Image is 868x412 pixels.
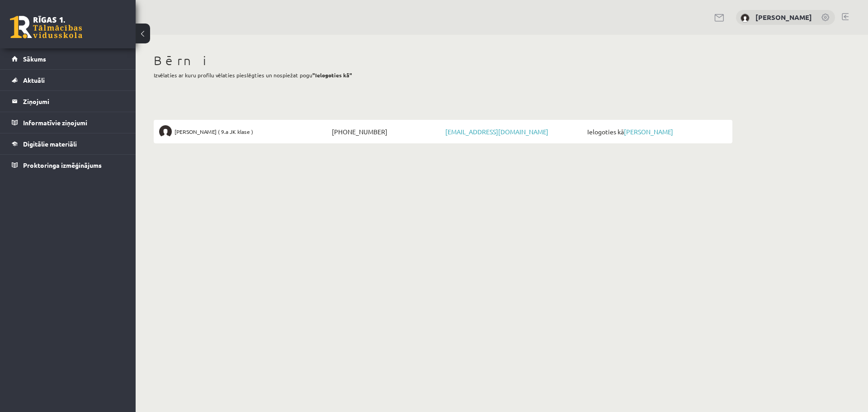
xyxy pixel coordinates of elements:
span: Proktoringa izmēģinājums [23,161,102,169]
a: Ziņojumi [12,91,124,112]
a: Aktuāli [12,70,124,90]
legend: Informatīvie ziņojumi [23,112,124,133]
a: [PERSON_NAME] [624,128,673,136]
img: Artūrs Āboliņš [741,14,750,23]
span: Sākums [23,55,46,63]
span: Ielogoties kā [585,125,727,138]
a: Informatīvie ziņojumi [12,112,124,133]
span: Aktuāli [23,76,45,84]
a: Proktoringa izmēģinājums [12,155,124,175]
a: [PERSON_NAME] [755,13,812,22]
a: Sākums [12,48,124,69]
a: Rīgas 1. Tālmācības vidusskola [10,16,82,38]
p: Izvēlaties ar kuru profilu vēlaties pieslēgties un nospiežat pogu [154,71,732,79]
b: "Ielogoties kā" [312,71,352,79]
img: Ance Āboliņa [159,125,172,138]
span: [PHONE_NUMBER] [330,125,443,138]
a: [EMAIL_ADDRESS][DOMAIN_NAME] [445,128,548,136]
span: Digitālie materiāli [23,140,77,148]
a: Digitālie materiāli [12,133,124,154]
legend: Ziņojumi [23,91,124,112]
span: [PERSON_NAME] ( 9.a JK klase ) [175,125,253,138]
h1: Bērni [154,53,732,68]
